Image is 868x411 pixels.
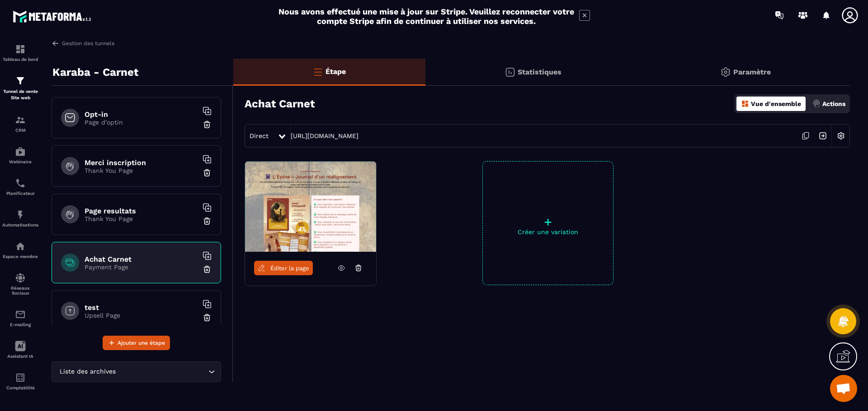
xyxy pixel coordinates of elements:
p: + [483,216,613,228]
p: Automatisations [2,222,38,227]
p: Assistant IA [2,354,38,359]
img: trash [203,313,212,322]
p: Thank You Page [85,167,198,174]
p: E-mailing [2,322,38,327]
h3: Achat Carnet [245,97,315,110]
img: actions.d6e523a2.png [812,100,821,108]
img: social-network [15,272,26,283]
img: setting-w.858f3a88.svg [832,127,849,144]
p: Thank You Page [85,215,198,222]
span: Direct [250,132,269,139]
p: Statistiques [518,68,561,76]
span: Liste des archives [57,367,118,377]
img: scheduler [15,178,26,189]
p: Planificateur [2,191,38,196]
p: Page d'optin [85,119,198,126]
p: Karaba - Carnet [52,63,138,81]
div: Ouvrir le chat [830,375,857,402]
span: Éditer la page [270,265,309,272]
img: stats.20deebd0.svg [505,67,515,78]
p: Payment Page [85,263,198,271]
img: automations [15,209,26,220]
button: Ajouter une étape [103,336,170,350]
img: formation [15,115,26,125]
a: social-networksocial-networkRéseaux Sociaux [2,266,38,302]
a: accountantaccountantComptabilité [2,365,38,397]
a: [URL][DOMAIN_NAME] [291,132,359,139]
p: Tunnel de vente Site web [2,88,38,101]
a: formationformationCRM [2,108,38,139]
p: Actions [822,100,845,107]
div: Search for option [52,361,221,382]
img: logo [13,8,94,25]
h6: Opt-in [85,110,198,119]
img: formation [15,75,26,86]
p: Réseaux Sociaux [2,286,38,296]
img: automations [15,146,26,157]
img: automations [15,241,26,252]
img: trash [203,120,212,129]
p: Upsell Page [85,312,198,319]
img: image [245,162,376,252]
img: formation [15,44,26,55]
p: Vue d'ensemble [751,100,801,107]
input: Search for option [118,367,206,377]
a: Assistant IA [2,334,38,365]
h6: Merci inscription [85,158,198,167]
p: Espace membre [2,254,38,259]
a: schedulerschedulerPlanificateur [2,171,38,203]
img: setting-gr.5f69749f.svg [720,67,731,78]
p: Webinaire [2,159,38,164]
img: dashboard-orange.40269519.svg [741,100,749,108]
img: bars-o.4a397970.svg [312,66,323,77]
img: arrow [52,39,60,47]
img: accountant [15,372,26,383]
p: CRM [2,128,38,133]
a: Gestion des tunnels [52,39,114,47]
a: emailemailE-mailing [2,302,38,334]
p: Tableau de bord [2,57,38,62]
p: Étape [325,67,346,76]
h2: Nous avons effectué une mise à jour sur Stripe. Veuillez reconnecter votre compte Stripe afin de ... [278,7,575,26]
p: Comptabilité [2,385,38,390]
a: automationsautomationsEspace membre [2,234,38,266]
img: trash [203,168,212,177]
img: trash [203,265,212,274]
h6: test [85,303,198,312]
a: formationformationTableau de bord [2,37,38,69]
p: Paramètre [733,68,771,76]
h6: Achat Carnet [85,255,198,263]
span: Ajouter une étape [118,338,165,347]
p: Créer une variation [483,228,613,236]
a: automationsautomationsWebinaire [2,139,38,171]
h6: Page resultats [85,207,198,215]
a: Éditer la page [254,261,313,275]
a: automationsautomationsAutomatisations [2,203,38,234]
a: formationformationTunnel de vente Site web [2,69,38,108]
img: arrow-next.bcc2205e.svg [814,127,831,144]
img: trash [203,217,212,226]
img: email [15,309,26,320]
